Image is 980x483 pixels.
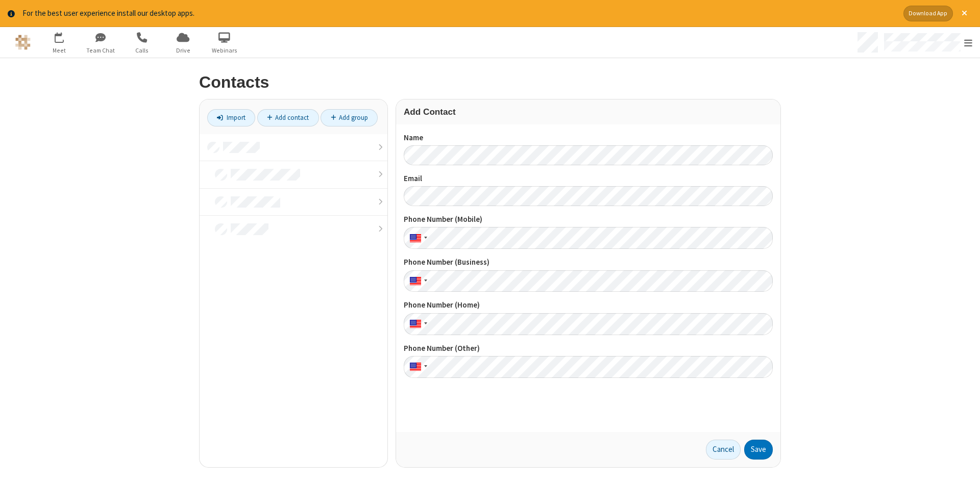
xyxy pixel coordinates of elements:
span: Webinars [205,46,243,55]
span: Calls [122,46,161,55]
label: Email [404,173,773,185]
div: 1 [61,33,68,40]
a: Add group [321,109,378,126]
button: Download App [903,6,953,21]
label: Phone Number (Other) [404,343,773,354]
label: Phone Number (Home) [404,299,773,311]
div: For the best user experience install our desktop apps. [22,8,896,19]
a: Add contact [257,109,319,126]
button: Save [744,440,773,460]
span: Drive [164,46,202,55]
div: United States: + 1 [404,356,430,378]
h3: Add Contact [404,107,773,117]
a: Import [207,109,255,126]
span: Team Chat [81,46,119,55]
button: Close alert [957,6,972,21]
label: Phone Number (Business) [404,257,773,268]
span: Meet [40,46,78,55]
label: Name [404,132,773,144]
div: United States: + 1 [404,227,430,249]
div: United States: + 1 [404,313,430,335]
h2: Contacts [199,73,781,91]
div: Open menu [854,27,980,58]
label: Phone Number (Mobile) [404,214,773,225]
img: QA Selenium DO NOT DELETE OR CHANGE [15,35,31,50]
a: Cancel [706,440,741,460]
div: United States: + 1 [404,270,430,292]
